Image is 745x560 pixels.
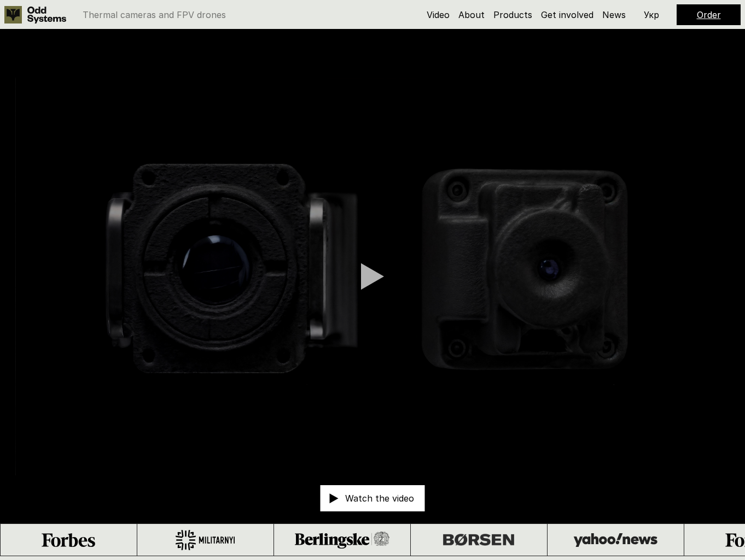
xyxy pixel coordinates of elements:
a: Order [697,9,721,20]
p: Watch the video [345,494,414,503]
a: About [458,9,485,20]
p: Укр [644,10,659,19]
a: Video [427,9,450,20]
a: Get involved [541,9,593,20]
p: Thermal cameras and FPV drones [83,10,226,19]
a: Products [493,9,532,20]
a: News [602,9,626,20]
